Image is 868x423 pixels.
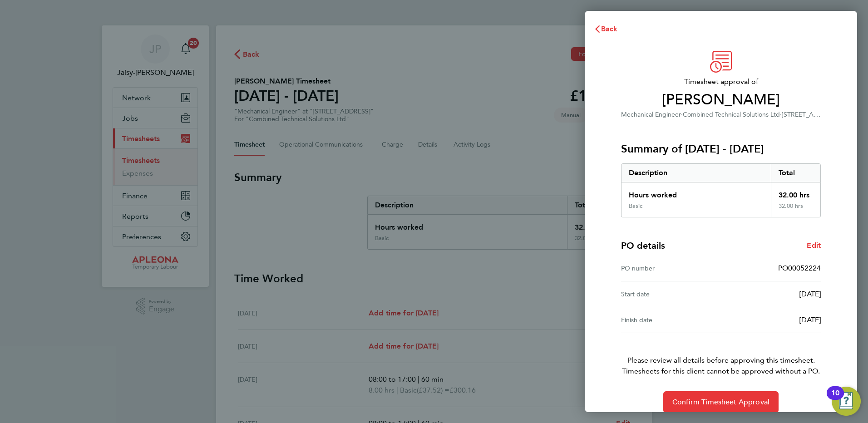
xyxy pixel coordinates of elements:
[681,111,683,118] span: ·
[672,398,769,407] span: Confirm Timesheet Approval
[721,315,821,325] div: [DATE]
[621,182,771,202] div: Hours worked
[621,163,821,217] div: Summary of 20 - 26 Sep 2025
[782,110,839,118] span: [STREET_ADDRESS]
[832,387,861,416] button: Open Resource Center, 10 new notifications
[621,239,665,252] h4: PO details
[721,289,821,300] div: [DATE]
[621,111,681,118] span: Mechanical Engineer
[621,164,771,182] div: Description
[771,202,821,217] div: 32.00 hrs
[807,241,821,250] span: Edit
[683,111,780,118] span: Combined Technical Solutions Ltd
[621,263,721,274] div: PO number
[831,393,839,405] div: 10
[610,333,832,377] p: Please review all details before approving this timesheet.
[621,289,721,300] div: Start date
[621,76,821,87] span: Timesheet approval of
[621,315,721,325] div: Finish date
[585,20,627,38] button: Back
[778,264,821,272] span: PO00052224
[771,164,821,182] div: Total
[629,202,642,210] div: Basic
[621,91,821,109] span: [PERSON_NAME]
[780,111,782,118] span: ·
[663,391,779,413] button: Confirm Timesheet Approval
[610,366,832,377] span: Timesheets for this client cannot be approved without a PO.
[807,240,821,251] a: Edit
[621,142,821,156] h3: Summary of [DATE] - [DATE]
[771,182,821,202] div: 32.00 hrs
[601,25,618,33] span: Back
